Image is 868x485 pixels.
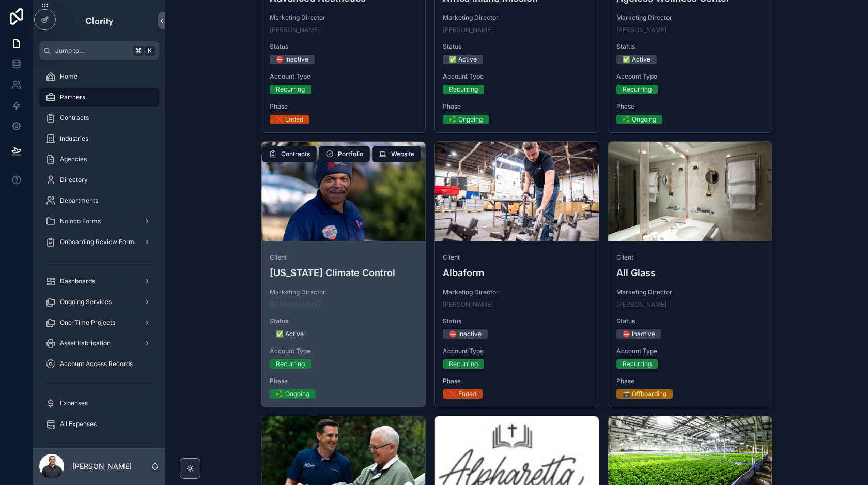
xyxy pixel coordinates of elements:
[261,141,426,407] a: Client[US_STATE] Climate ControlMarketing Director[PERSON_NAME]Status✅ ActiveAccount TypeRecurrin...
[616,377,764,385] span: Phase
[270,347,417,355] span: Account Type
[623,115,656,124] div: ♻️ Ongoing
[270,266,417,280] h4: [US_STATE] Climate Control
[60,360,133,368] span: Account Access Records
[623,359,652,369] div: Recurring
[39,150,159,169] a: Agencies
[616,13,764,22] span: Marketing Director
[276,115,303,124] div: ❌ Ended
[338,150,363,158] span: Portfolio
[39,212,159,231] a: Noloco Forms
[39,394,159,413] a: Expenses
[39,233,159,251] a: Onboarding Review Form
[39,171,159,189] a: Directory
[276,85,305,94] div: Recurring
[616,253,764,262] span: Client
[435,142,599,241] div: Albaform_Q12021_HMD05162.webp
[276,329,304,339] div: ✅ Active
[55,47,129,55] span: Jump to...
[39,334,159,353] a: Asset Fabrication
[270,300,320,309] a: [PERSON_NAME]
[270,42,417,51] span: Status
[39,313,159,332] a: One-Time Projects
[39,415,159,433] a: All Expenses
[39,67,159,86] a: Home
[616,26,667,34] a: [PERSON_NAME]
[443,253,591,262] span: Client
[39,355,159,373] a: Account Access Records
[270,26,320,34] a: [PERSON_NAME]
[616,266,764,280] h4: All Glass
[449,115,483,124] div: ♻️ Ongoing
[39,272,159,291] a: Dashboards
[372,146,421,162] button: Website
[270,72,417,81] span: Account Type
[60,196,98,205] span: Departments
[449,55,477,64] div: ✅ Active
[261,142,426,241] div: DSC00249.webp
[319,146,370,162] button: Portfolio
[60,238,134,246] span: Onboarding Review Form
[616,300,667,309] span: [PERSON_NAME]
[270,13,417,22] span: Marketing Director
[443,377,591,385] span: Phase
[60,399,88,407] span: Expenses
[60,298,112,306] span: Ongoing Services
[39,88,159,107] a: Partners
[60,420,97,428] span: All Expenses
[443,317,591,325] span: Status
[276,55,308,64] div: ⛔ Inactive
[281,150,310,158] span: Contracts
[449,359,478,369] div: Recurring
[391,150,414,158] span: Website
[60,319,115,327] span: One-Time Projects
[270,377,417,385] span: Phase
[85,12,114,29] img: App logo
[443,26,493,34] a: [PERSON_NAME]
[616,102,764,111] span: Phase
[616,288,764,296] span: Marketing Director
[608,142,772,241] div: BATHROOM-MIRRORS.webp
[39,293,159,311] a: Ongoing Services
[60,277,95,285] span: Dashboards
[443,72,591,81] span: Account Type
[39,191,159,210] a: Departments
[449,85,478,94] div: Recurring
[60,134,88,143] span: Industries
[270,317,417,325] span: Status
[616,72,764,81] span: Account Type
[60,114,89,122] span: Contracts
[623,85,652,94] div: Recurring
[39,109,159,127] a: Contracts
[443,102,591,111] span: Phase
[60,339,111,347] span: Asset Fabrication
[443,347,591,355] span: Account Type
[276,389,309,399] div: ♻️ Ongoing
[60,93,85,101] span: Partners
[623,55,650,64] div: ✅ Active
[39,41,159,60] button: Jump to...K
[146,47,154,55] span: K
[60,217,101,225] span: Noloco Forms
[616,42,764,51] span: Status
[443,266,591,280] h4: Albaform
[443,288,591,296] span: Marketing Director
[60,176,88,184] span: Directory
[39,129,159,148] a: Industries
[623,389,667,399] div: 🗃 Offboarding
[60,155,87,163] span: Agencies
[616,317,764,325] span: Status
[443,300,493,309] a: [PERSON_NAME]
[72,461,132,472] p: [PERSON_NAME]
[449,389,476,399] div: ❌ Ended
[270,253,417,262] span: Client
[449,329,482,339] div: ⛔ Inactive
[616,347,764,355] span: Account Type
[33,60,165,448] div: scrollable content
[276,359,305,369] div: Recurring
